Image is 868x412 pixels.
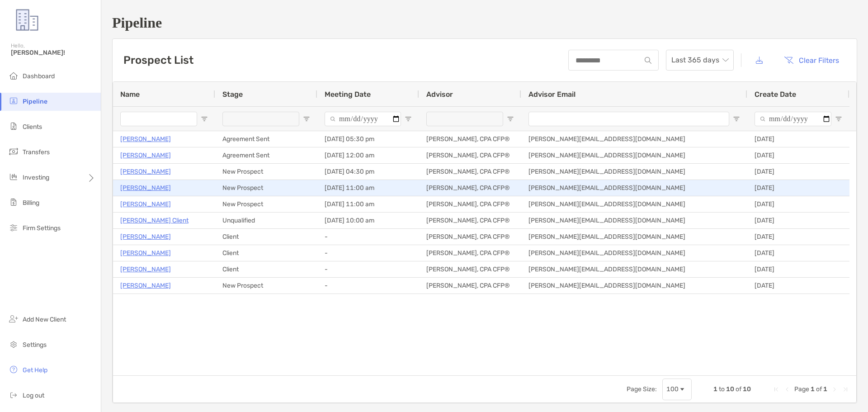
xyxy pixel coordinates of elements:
[120,264,171,275] a: [PERSON_NAME]
[325,90,371,99] span: Meeting Date
[419,131,521,147] div: [PERSON_NAME], CPA CFP®
[747,180,849,196] div: [DATE]
[419,229,521,245] div: [PERSON_NAME], CPA CFP®
[317,261,419,277] div: -
[317,245,419,261] div: -
[816,385,822,393] span: of
[747,278,849,294] div: [DATE]
[123,54,193,66] h3: Prospect List
[120,247,171,259] a: [PERSON_NAME]
[120,280,171,291] a: [PERSON_NAME]
[11,4,43,36] img: Zoe Logo
[419,278,521,294] div: [PERSON_NAME], CPA CFP®
[747,261,849,277] div: [DATE]
[120,90,140,99] span: Name
[419,261,521,277] div: [PERSON_NAME], CPA CFP®
[23,199,39,207] span: Billing
[120,112,197,126] input: Name Filter Input
[23,392,44,399] span: Log out
[120,199,171,210] a: [PERSON_NAME]
[419,180,521,196] div: [PERSON_NAME], CPA CFP®
[8,70,19,81] img: dashboard icon
[8,389,19,400] img: logout icon
[23,341,47,349] span: Settings
[215,196,317,212] div: New Prospect
[201,115,208,123] button: Open Filter Menu
[11,49,95,57] span: [PERSON_NAME]!
[645,57,651,64] img: input icon
[419,196,521,212] div: [PERSON_NAME], CPA CFP®
[23,148,50,156] span: Transfers
[8,222,19,233] img: firm-settings icon
[23,123,42,131] span: Clients
[823,385,827,393] span: 1
[747,147,849,163] div: [DATE]
[419,164,521,180] div: [PERSON_NAME], CPA CFP®
[222,90,243,99] span: Stage
[8,95,19,106] img: pipeline icon
[120,150,171,161] a: [PERSON_NAME]
[419,147,521,163] div: [PERSON_NAME], CPA CFP®
[215,213,317,228] div: Unqualified
[783,386,791,393] div: Previous Page
[842,386,849,393] div: Last Page
[215,245,317,261] div: Client
[120,166,171,177] a: [PERSON_NAME]
[726,385,734,393] span: 10
[521,180,747,196] div: [PERSON_NAME][EMAIL_ADDRESS][DOMAIN_NAME]
[215,147,317,163] div: Agreement Sent
[419,213,521,228] div: [PERSON_NAME], CPA CFP®
[120,182,171,194] a: [PERSON_NAME]
[215,261,317,277] div: Client
[120,215,189,226] a: [PERSON_NAME] Client
[755,90,796,99] span: Create Date
[23,316,66,323] span: Add New Client
[8,146,19,157] img: transfers icon
[317,278,419,294] div: -
[747,213,849,228] div: [DATE]
[120,231,171,242] a: [PERSON_NAME]
[325,112,401,126] input: Meeting Date Filter Input
[627,385,657,393] div: Page Size:
[8,171,19,182] img: investing icon
[521,196,747,212] div: [PERSON_NAME][EMAIL_ADDRESS][DOMAIN_NAME]
[23,174,49,181] span: Investing
[666,385,679,393] div: 100
[507,115,514,123] button: Open Filter Menu
[23,224,61,232] span: Firm Settings
[317,180,419,196] div: [DATE] 11:00 am
[811,385,815,393] span: 1
[317,147,419,163] div: [DATE] 12:00 am
[23,72,55,80] span: Dashboard
[317,131,419,147] div: [DATE] 05:30 pm
[755,112,831,126] input: Create Date Filter Input
[521,164,747,180] div: [PERSON_NAME][EMAIL_ADDRESS][DOMAIN_NAME]
[8,121,19,132] img: clients icon
[215,180,317,196] div: New Prospect
[112,14,857,31] h1: Pipeline
[120,133,171,145] a: [PERSON_NAME]
[317,213,419,228] div: [DATE] 10:00 am
[747,229,849,245] div: [DATE]
[747,245,849,261] div: [DATE]
[521,213,747,228] div: [PERSON_NAME][EMAIL_ADDRESS][DOMAIN_NAME]
[773,386,780,393] div: First Page
[215,229,317,245] div: Client
[747,196,849,212] div: [DATE]
[521,229,747,245] div: [PERSON_NAME][EMAIL_ADDRESS][DOMAIN_NAME]
[521,245,747,261] div: [PERSON_NAME][EMAIL_ADDRESS][DOMAIN_NAME]
[426,90,453,99] span: Advisor
[303,115,310,123] button: Open Filter Menu
[747,164,849,180] div: [DATE]
[8,197,19,208] img: billing icon
[733,115,740,123] button: Open Filter Menu
[215,278,317,294] div: New Prospect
